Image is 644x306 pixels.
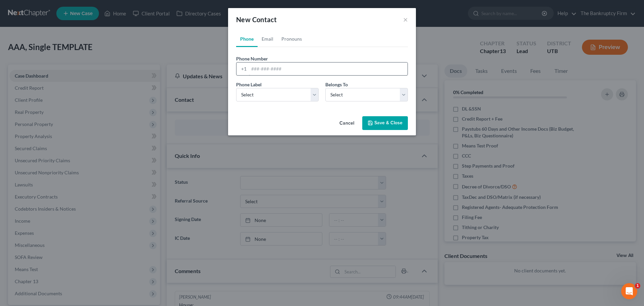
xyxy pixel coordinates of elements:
[249,62,408,75] input: ###-###-####
[334,117,360,130] button: Cancel
[635,283,640,289] span: 1
[621,283,637,299] iframe: Intercom live chat
[403,15,408,24] button: ×
[325,82,348,87] span: Belongs To
[236,62,249,75] div: +1
[277,31,306,47] a: Pronouns
[258,31,277,47] a: Email
[236,31,258,47] a: Phone
[236,15,277,24] span: New Contact
[236,56,268,61] span: Phone Number
[362,116,408,130] button: Save & Close
[236,82,262,87] span: Phone Label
